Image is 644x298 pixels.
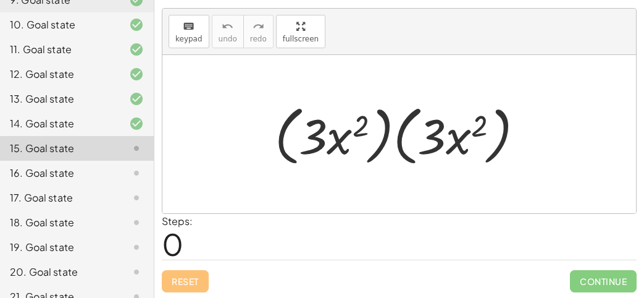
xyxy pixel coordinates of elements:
[183,19,194,34] i: keyboard
[10,240,109,255] div: 19. Goal state
[129,116,144,131] i: Task finished and correct.
[129,240,144,255] i: Task not started.
[10,92,109,106] div: 13. Goal state
[129,92,144,106] i: Task finished and correct.
[219,35,237,43] span: undo
[10,116,109,131] div: 14. Goal state
[10,215,109,230] div: 18. Goal state
[10,67,109,82] div: 12. Goal state
[129,17,144,32] i: Task finished and correct.
[129,190,144,205] i: Task not started.
[10,17,109,32] div: 10. Goal state
[129,141,144,156] i: Task not started.
[162,215,193,228] label: Steps:
[243,15,274,48] button: redoredo
[250,35,267,43] span: redo
[129,166,144,181] i: Task not started.
[10,265,109,279] div: 20. Goal state
[10,166,109,181] div: 16. Goal state
[129,42,144,57] i: Task finished and correct.
[10,42,109,57] div: 11. Goal state
[253,19,264,34] i: redo
[162,225,183,263] span: 0
[175,35,203,43] span: keypad
[129,265,144,279] i: Task not started.
[222,19,233,34] i: undo
[129,67,144,82] i: Task finished and correct.
[129,215,144,230] i: Task not started.
[169,15,209,48] button: keyboardkeypad
[10,190,109,205] div: 17. Goal state
[212,15,244,48] button: undoundo
[283,35,319,43] span: fullscreen
[10,141,109,156] div: 15. Goal state
[276,15,325,48] button: fullscreen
